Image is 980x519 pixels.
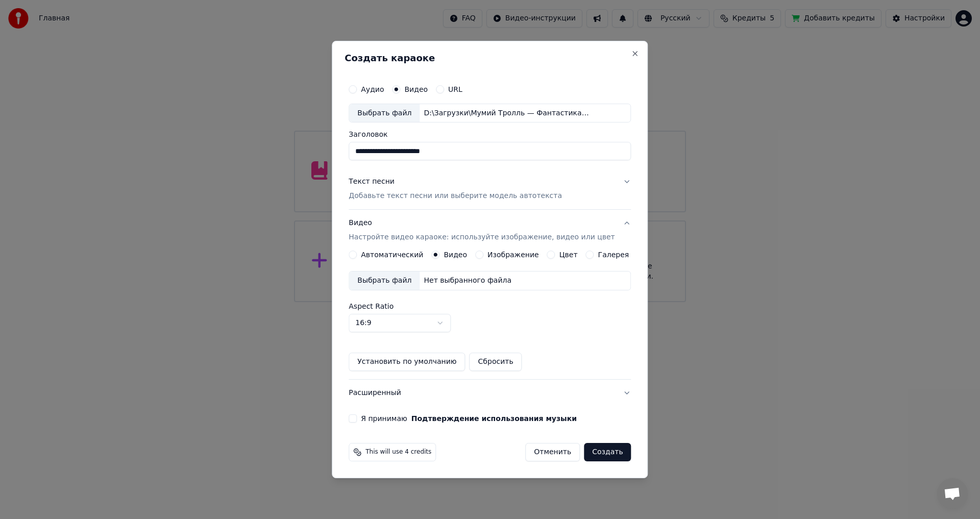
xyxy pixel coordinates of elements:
label: Видео [404,86,428,93]
button: Создать [584,443,631,461]
label: Изображение [487,251,539,258]
span: This will use 4 credits [365,448,431,456]
label: Aspect Ratio [349,303,631,310]
div: D:\Загрузки\Мумий Тролль — Фантастика(1).mp4 [420,108,593,118]
label: Аудио [361,86,384,93]
button: Отменить [525,443,580,461]
button: ВидеоНастройте видео караоке: используйте изображение, видео или цвет [349,210,631,251]
p: Настройте видео караоке: используйте изображение, видео или цвет [349,232,615,242]
button: Текст песниДобавьте текст песни или выберите модель автотекста [349,169,631,210]
div: Видео [349,218,615,243]
label: Видео [444,251,467,258]
button: Установить по умолчанию [349,353,465,371]
label: Галерея [598,251,629,258]
button: Расширенный [349,380,631,406]
button: Я принимаю [411,415,577,422]
h2: Создать караоке [345,54,635,63]
label: URL [448,86,462,93]
div: Нет выбранного файла [420,276,516,286]
label: Я принимаю [361,415,577,422]
p: Добавьте текст песни или выберите модель автотекста [349,191,562,202]
div: Выбрать файл [349,271,420,290]
button: Сбросить [470,353,522,371]
div: Выбрать файл [349,104,420,122]
label: Заголовок [349,131,631,138]
div: Текст песни [349,177,395,187]
label: Автоматический [361,251,423,258]
div: ВидеоНастройте видео караоке: используйте изображение, видео или цвет [349,251,631,379]
label: Цвет [559,251,578,258]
